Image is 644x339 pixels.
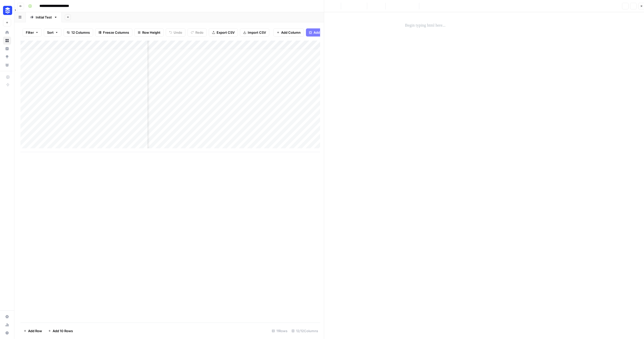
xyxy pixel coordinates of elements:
[289,327,320,335] div: 12/12 Columns
[134,28,164,37] button: Row Height
[3,313,11,321] a: Settings
[20,327,45,335] button: Add Row
[240,28,269,37] button: Import CSV
[95,28,132,37] button: Freeze Columns
[248,30,266,35] span: Import CSV
[3,329,11,337] button: Help + Support
[36,15,52,20] div: Initial Test
[3,37,11,45] a: Browse
[28,328,42,333] span: Add Row
[26,30,34,35] span: Filter
[103,30,129,35] span: Freeze Columns
[174,30,182,35] span: Undo
[166,28,185,37] button: Undo
[281,30,301,35] span: Add Column
[195,30,203,35] span: Redo
[3,61,11,69] a: Your Data
[45,327,76,335] button: Add 10 Rows
[64,28,93,37] button: 12 Columns
[26,12,62,22] a: Initial Test
[3,4,11,17] button: Workspace: Buffer
[270,327,289,335] div: 11 Rows
[3,53,11,61] a: Opportunities
[314,30,341,35] span: Add Power Agent
[273,28,304,37] button: Add Column
[217,30,235,35] span: Export CSV
[23,28,42,37] button: Filter
[306,28,344,37] button: Add Power Agent
[47,30,54,35] span: Sort
[3,28,11,37] a: Home
[53,328,73,333] span: Add 10 Rows
[3,321,11,329] a: Usage
[44,28,61,37] button: Sort
[71,30,90,35] span: 12 Columns
[3,45,11,53] a: Insights
[188,28,207,37] button: Redo
[209,28,238,37] button: Export CSV
[3,6,12,15] img: Buffer Logo
[142,30,160,35] span: Row Height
